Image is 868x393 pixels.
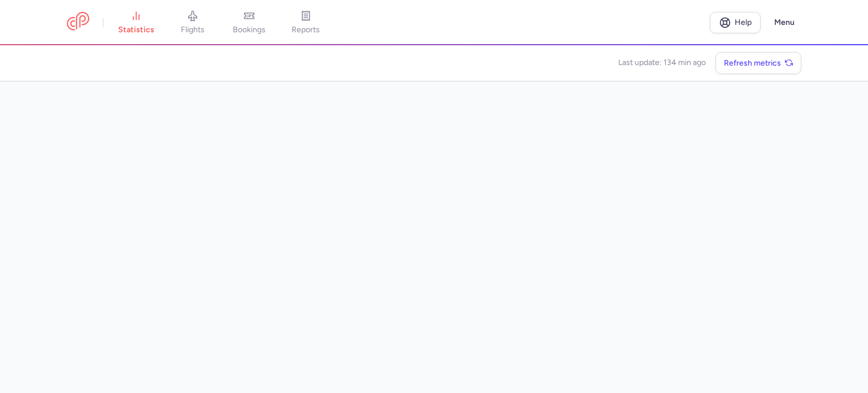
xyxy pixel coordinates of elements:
span: statistics [118,25,154,35]
a: statistics [108,10,164,35]
time: Last update: 134 min ago [618,57,706,68]
a: flights [164,10,221,35]
span: flights [181,25,205,35]
button: Menu [767,12,801,33]
span: reports [292,25,320,35]
a: bookings [221,10,277,35]
a: reports [277,10,334,35]
span: bookings [233,25,266,35]
a: Help [710,12,761,33]
span: Help [735,18,752,27]
button: Refresh metrics [715,52,801,74]
a: CitizenPlane red outlined logo [67,12,89,33]
span: Refresh metrics [724,59,781,67]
